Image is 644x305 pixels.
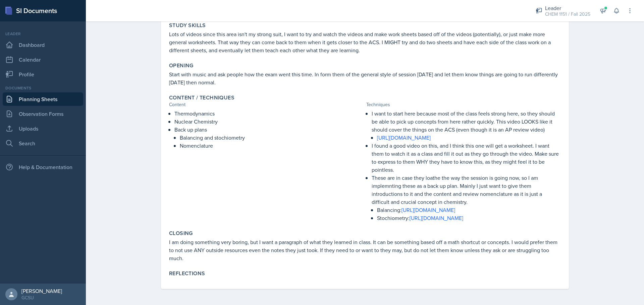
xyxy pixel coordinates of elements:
div: Leader [3,31,83,37]
a: [URL][DOMAIN_NAME] [401,206,455,214]
div: [PERSON_NAME] [21,288,62,294]
p: Nuclear Chemistry [174,118,364,126]
a: Profile [3,68,83,81]
a: [URL][DOMAIN_NAME] [377,134,431,141]
p: Lots of videos since this area isn't my strong suit, I want to try and watch the videos and make ... [169,30,561,54]
a: Planning Sheets [3,92,83,106]
p: Balancing: [377,206,561,214]
div: Help & Documentation [3,160,83,174]
a: Calendar [3,53,83,66]
div: CHEM 1151 / Fall 2025 [545,11,590,18]
p: Balancing and stochiometry [180,134,364,142]
label: Reflections [169,270,205,277]
p: I found a good video on this, and I think this one will get a worksheet. I want them to watch it ... [372,142,561,174]
p: Stochiometry: [377,214,561,222]
a: Dashboard [3,38,83,52]
label: Study Skills [169,22,206,29]
p: I want to start here because most of the class feels strong here, so they should be able to pick ... [372,109,561,134]
label: Closing [169,230,193,237]
div: GCSU [21,294,62,301]
p: Thermodynamics [174,109,364,118]
a: [URL][DOMAIN_NAME] [410,214,463,222]
a: Uploads [3,122,83,135]
p: Start with music and ask people how the exam went this time. In form them of the general style of... [169,70,561,86]
div: Leader [545,4,590,12]
a: Observation Forms [3,107,83,121]
p: Back up plans [174,126,364,134]
div: Content [169,101,364,108]
label: Opening [169,62,194,69]
p: Nomenclature [180,142,364,150]
div: Documents [3,85,83,91]
p: These are in case they loathe the way the session is going now, so I am implemnting these as a ba... [372,174,561,206]
label: Content / Techniques [169,94,234,101]
div: Techniques [366,101,561,108]
a: Search [3,137,83,150]
p: I am doing something very boring, but I want a paragraph of what they learned in class. It can be... [169,238,561,262]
